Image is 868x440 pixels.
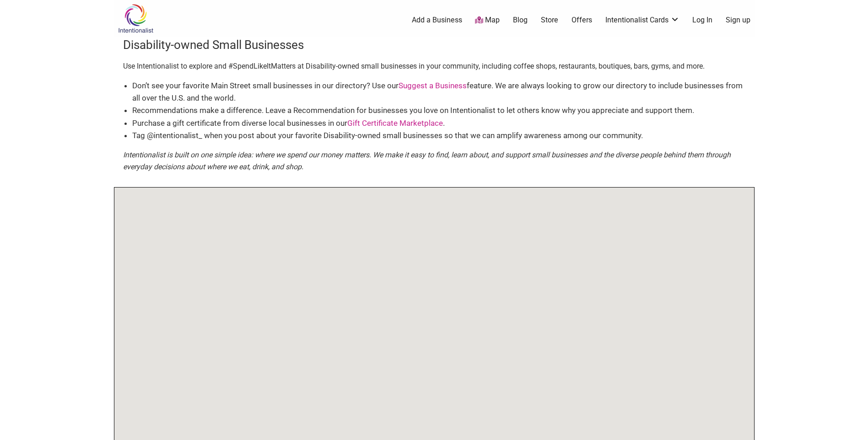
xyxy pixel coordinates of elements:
em: Intentionalist is built on one simple idea: where we spend our money matters. We make it easy to ... [123,150,731,171]
a: Gift Certificate Marketplace [347,118,443,128]
a: Store [541,15,558,25]
li: Tag @intentionalist_ when you post about your favorite Disability-owned small businesses so that ... [132,129,745,142]
a: Suggest a Business [399,81,467,90]
a: Log In [692,15,712,25]
li: Purchase a gift certificate from diverse local businesses in our . [132,117,745,129]
a: Map [475,15,500,26]
a: Add a Business [412,15,462,25]
a: Intentionalist Cards [605,15,679,25]
a: Blog [513,15,528,25]
li: Recommendations make a difference. Leave a Recommendation for businesses you love on Intentionali... [132,104,745,117]
a: Offers [571,15,592,25]
p: Use Intentionalist to explore and #SpendLikeItMatters at Disability-owned small businesses in you... [123,60,745,72]
img: Intentionalist [114,4,157,33]
li: Don’t see your favorite Main Street small businesses in our directory? Use our feature. We are al... [132,80,745,104]
a: Sign up [726,15,750,25]
h3: Disability-owned Small Businesses [123,37,745,53]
